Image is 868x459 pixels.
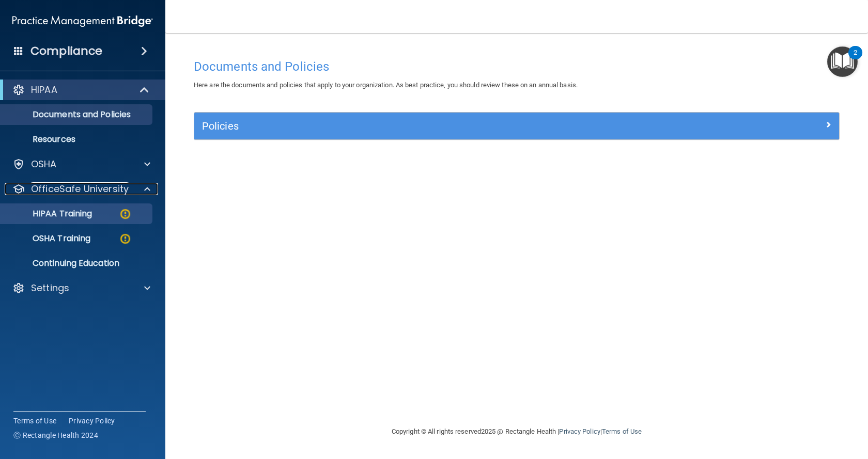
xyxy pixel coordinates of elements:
[7,258,148,268] p: Continuing Education
[202,120,670,132] h5: Policies
[854,53,857,66] div: 2
[31,158,57,170] p: OSHA
[328,415,705,448] div: Copyright © All rights reserved 2025 @ Rectangle Health | |
[194,60,840,73] h4: Documents and Policies
[69,416,115,426] a: Privacy Policy
[31,84,57,96] p: HIPAA
[12,158,150,170] a: OSHA
[689,386,856,427] iframe: Drift Widget Chat Controller
[119,208,132,220] img: warning-circle.0cc9ac19.png
[12,11,153,31] img: PMB logo
[827,46,858,77] button: Open Resource Center, 2 new notifications
[559,428,600,435] a: Privacy Policy
[13,430,98,440] span: Ⓒ Rectangle Health 2024
[194,81,578,89] span: Here are the documents and policies that apply to your organization. As best practice, you should...
[7,134,148,145] p: Resources
[12,282,150,294] a: Settings
[12,84,150,96] a: HIPAA
[12,183,150,195] a: OfficeSafe University
[602,428,642,435] a: Terms of Use
[202,118,831,134] a: Policies
[7,209,92,219] p: HIPAA Training
[7,233,90,244] p: OSHA Training
[119,232,132,245] img: warning-circle.0cc9ac19.png
[31,282,69,294] p: Settings
[13,416,56,426] a: Terms of Use
[30,44,102,58] h4: Compliance
[31,183,129,195] p: OfficeSafe University
[7,109,148,120] p: Documents and Policies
